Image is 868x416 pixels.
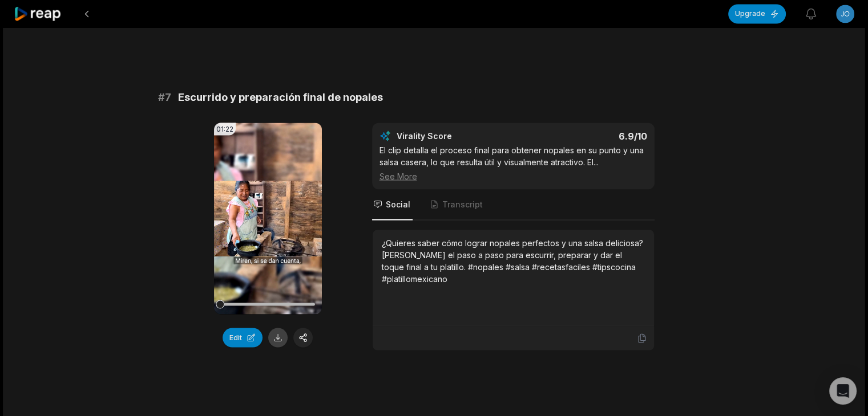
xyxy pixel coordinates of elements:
[380,144,647,182] div: El clip detalla el proceso final para obtener nopales en su punto y una salsa casera, lo que resu...
[386,198,410,210] span: Social
[372,189,655,220] nav: Tabs
[223,328,263,347] button: Edit
[382,236,645,284] div: ¿Quieres saber cómo lograr nopales perfectos y una salsa deliciosa? [PERSON_NAME] el paso a paso ...
[728,4,786,23] button: Upgrade
[829,377,857,405] div: Open Intercom Messenger
[214,123,322,314] video: Your browser does not support mp4 format.
[442,198,483,210] span: Transcript
[524,130,647,141] div: 6.9 /10
[397,130,519,141] div: Virality Score
[158,89,171,105] span: # 7
[178,89,383,105] span: Escurrido y preparación final de nopales
[380,170,647,182] div: See More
